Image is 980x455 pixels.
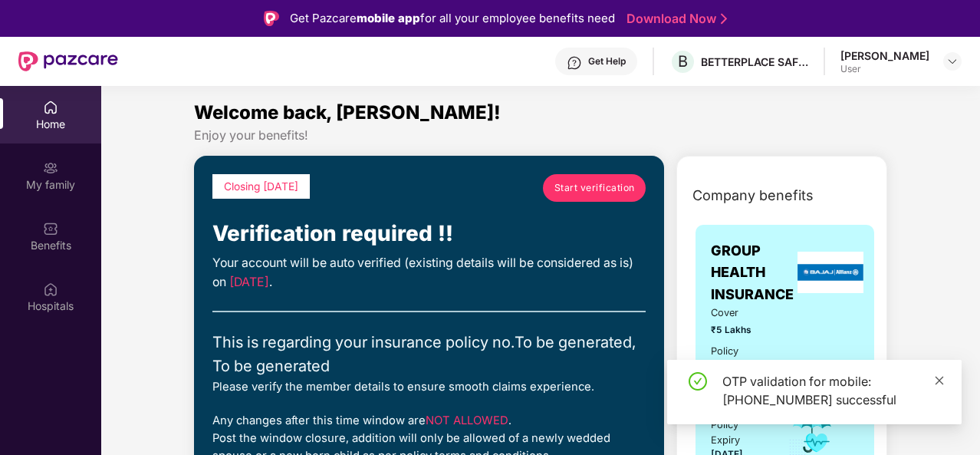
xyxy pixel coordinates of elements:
a: Start verification [543,174,646,202]
img: insurerLogo [797,252,863,293]
div: Enjoy your benefits! [194,127,887,143]
span: check-circle [689,372,707,391]
img: svg+xml;base64,PHN2ZyBpZD0iQmVuZWZpdHMiIHhtbG5zPSJodHRwOi8vd3d3LnczLm9yZy8yMDAwL3N2ZyIgd2lkdGg9Ij... [43,221,58,236]
div: Your account will be auto verified (existing details will be considered as is) on . [212,254,646,292]
div: Please verify the member details to ensure smooth claims experience. [212,378,646,396]
span: GROUP HEALTH INSURANCE [711,240,794,305]
span: NOT ALLOWED [426,414,508,427]
strong: mobile app [357,11,420,25]
img: Logo [264,11,279,26]
div: This is regarding your insurance policy no. To be generated, To be generated [212,331,646,378]
span: [DATE] [229,275,269,289]
div: Policy issued [711,344,767,374]
img: svg+xml;base64,PHN2ZyB3aWR0aD0iMjAiIGhlaWdodD0iMjAiIHZpZXdCb3g9IjAgMCAyMCAyMCIgZmlsbD0ibm9uZSIgeG... [43,160,58,176]
div: Get Pazcare for all your employee benefits need [290,9,615,28]
span: Cover [711,305,767,321]
img: Stroke [721,11,727,27]
span: close [934,375,945,386]
span: Start verification [554,180,635,195]
div: Get Help [588,55,626,68]
span: Closing [DATE] [224,180,298,193]
span: Company benefits [692,185,814,206]
img: New Pazcare Logo [18,51,118,71]
span: Welcome back, [PERSON_NAME]! [194,101,501,124]
div: Verification required !! [212,217,646,251]
div: BETTERPLACE SAFETY SOLUTIONS PRIVATE LIMITED [701,54,808,69]
a: Download Now [626,11,722,27]
img: svg+xml;base64,PHN2ZyBpZD0iSG9tZSIgeG1sbnM9Imh0dHA6Ly93d3cudzMub3JnLzIwMDAvc3ZnIiB3aWR0aD0iMjAiIG... [43,100,58,115]
div: OTP validation for mobile: [PHONE_NUMBER] successful [722,372,943,409]
span: B [678,52,688,71]
div: [PERSON_NAME] [840,48,929,63]
img: svg+xml;base64,PHN2ZyBpZD0iRHJvcGRvd24tMzJ4MzIiIHhtbG5zPSJodHRwOi8vd3d3LnczLm9yZy8yMDAwL3N2ZyIgd2... [946,55,959,68]
div: User [840,63,929,75]
img: svg+xml;base64,PHN2ZyBpZD0iSGVscC0zMngzMiIgeG1sbnM9Imh0dHA6Ly93d3cudzMub3JnLzIwMDAvc3ZnIiB3aWR0aD... [567,55,582,71]
img: svg+xml;base64,PHN2ZyBpZD0iSG9zcGl0YWxzIiB4bWxucz0iaHR0cDovL3d3dy53My5vcmcvMjAwMC9zdmciIHdpZHRoPS... [43,282,58,297]
span: ₹5 Lakhs [711,323,767,338]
